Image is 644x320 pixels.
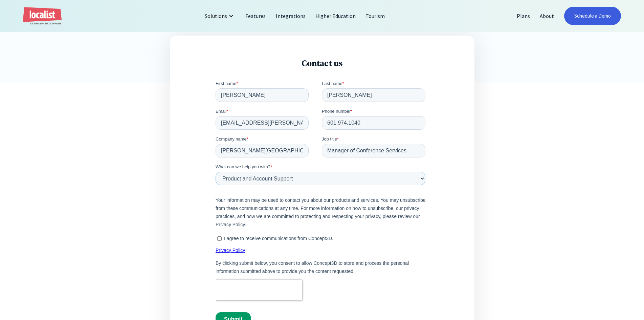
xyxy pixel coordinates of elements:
a: Schedule a Demo [564,7,621,25]
div: Solutions [205,12,227,20]
div: Solutions [200,8,241,24]
a: Integrations [271,8,311,24]
a: Features [241,8,271,24]
h3: Contact us [216,58,428,69]
a: home [23,7,62,25]
a: Higher Education [311,8,361,24]
a: Tourism [361,8,390,24]
a: About [535,8,559,24]
a: Plans [512,8,535,24]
